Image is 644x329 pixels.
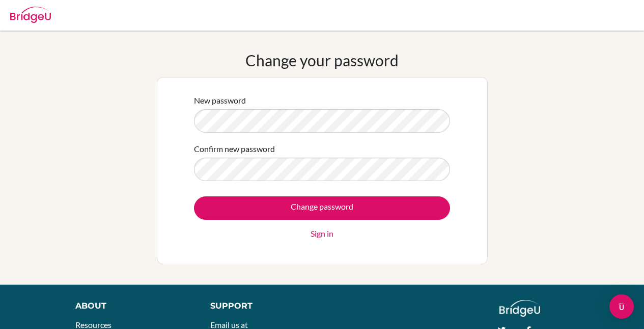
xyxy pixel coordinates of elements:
div: About [75,300,187,312]
input: Change password [194,196,450,220]
h1: Change your password [245,51,399,69]
img: logo_white@2x-f4f0deed5e89b7ecb1c2cc34c3e3d731f90f0f143d5ea2071677605dd97b5244.png [499,300,541,317]
div: Support [210,300,312,312]
a: Sign in [311,227,333,240]
div: Open Intercom Messenger [609,294,634,319]
label: Confirm new password [194,143,275,155]
label: New password [194,94,246,107]
img: Bridge-U [10,7,51,23]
